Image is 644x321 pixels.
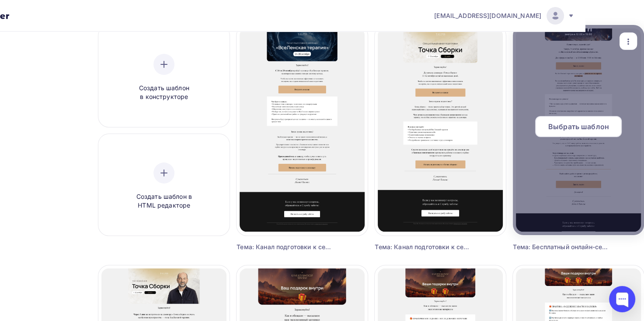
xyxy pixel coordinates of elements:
[434,11,541,20] span: [EMAIL_ADDRESS][DOMAIN_NAME]
[375,243,473,251] div: Тема: Канал подготовки к семинару «Точка сборки»
[237,243,335,251] div: Тема: Канал подготовки к семинару «ВсеЛенская терапия»
[434,7,574,25] a: [EMAIL_ADDRESS][DOMAIN_NAME]
[513,243,611,251] div: Тема: Бесплатный онлайн-семинар «Деньги» — [DATE] в 12:00 и 19:00
[548,121,609,132] span: Выбрать шаблон
[122,192,205,210] span: Создать шаблон в HTML редакторе
[122,84,205,102] span: Создать шаблон в конструкторе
